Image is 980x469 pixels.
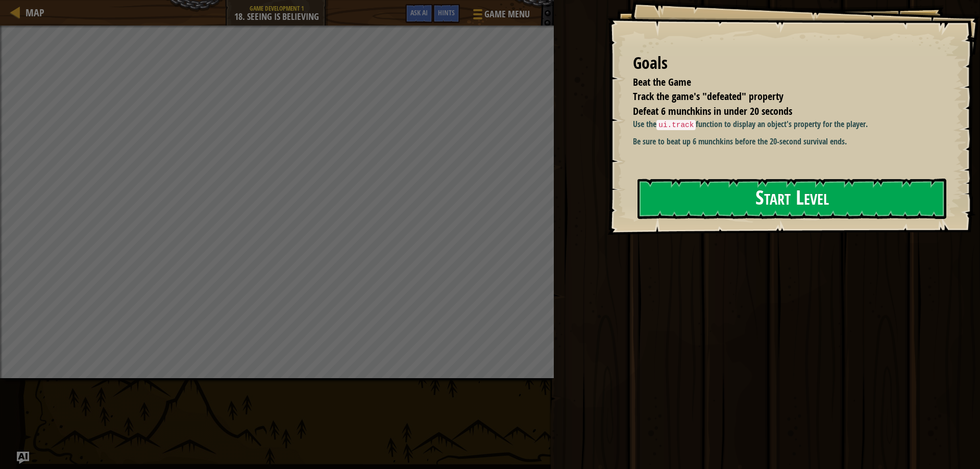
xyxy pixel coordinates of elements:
[465,4,536,28] button: Game Menu
[620,75,942,90] li: Beat the Game
[633,136,952,147] p: Be sure to beat up 6 munchkins before the 20-second survival ends.
[620,104,942,119] li: Defeat 6 munchkins in under 20 seconds
[633,75,691,89] span: Beat the Game
[26,6,44,19] span: Map
[405,4,433,23] button: Ask AI
[633,89,783,103] span: Track the game's "defeated" property
[20,6,44,19] a: Map
[656,120,696,130] code: ui.track
[633,52,944,75] div: Goals
[410,8,428,17] span: Ask AI
[638,179,946,219] button: Start Level
[484,8,530,21] span: Game Menu
[620,89,942,104] li: Track the game's "defeated" property
[17,452,29,464] button: Ask AI
[438,8,455,17] span: Hints
[633,104,792,118] span: Defeat 6 munchkins in under 20 seconds
[633,118,952,131] p: Use the function to display an object's property for the player.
